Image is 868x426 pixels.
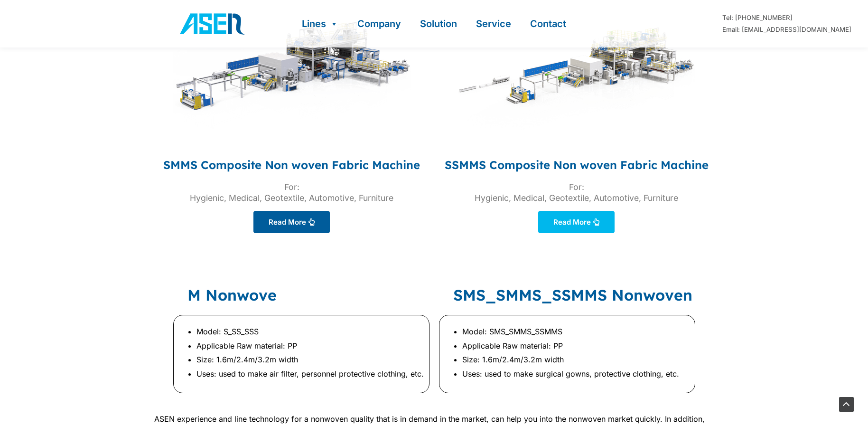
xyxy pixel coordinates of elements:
a: Read More [538,211,615,233]
li: Uses: used to make air filter, personnel protective clothing, etc. [196,367,429,381]
h3: M Nonwove [187,285,429,305]
h4: SSMMS Composite Non woven Fabric Machine [439,158,714,172]
span: Read More [269,218,306,226]
li: Applicable Raw material: PP [462,339,695,353]
li: Size: 1.6m/2.4m/3.2m width [196,353,429,367]
a: Read More [253,211,330,233]
li: Model: SMS_SMMS_SSMMS [462,325,695,339]
p: For: Hygienic, Medical, Geotextile, Automotive, Furniture [439,182,714,204]
span: Read More [553,218,591,226]
li: Uses: used to make surgical gowns, protective clothing, etc. [462,367,695,381]
a: Tel: [PHONE_NUMBER] [722,14,793,21]
li: Applicable Raw material: PP [196,339,429,353]
a: Email: [EMAIL_ADDRESS][DOMAIN_NAME] [722,26,851,33]
p: For: Hygienic, Medical, Geotextile, Automotive, Furniture [154,182,429,204]
h3: SMS_SMMS_SSMMS Nonwoven [453,285,695,305]
li: Size: 1.6m/2.4m/3.2m width [462,353,695,367]
a: ASEN Nonwoven Machinery [177,18,247,28]
h4: SMMS Composite Non woven Fabric Machine [154,158,429,172]
li: Model: S_SS_SSS [196,325,429,339]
